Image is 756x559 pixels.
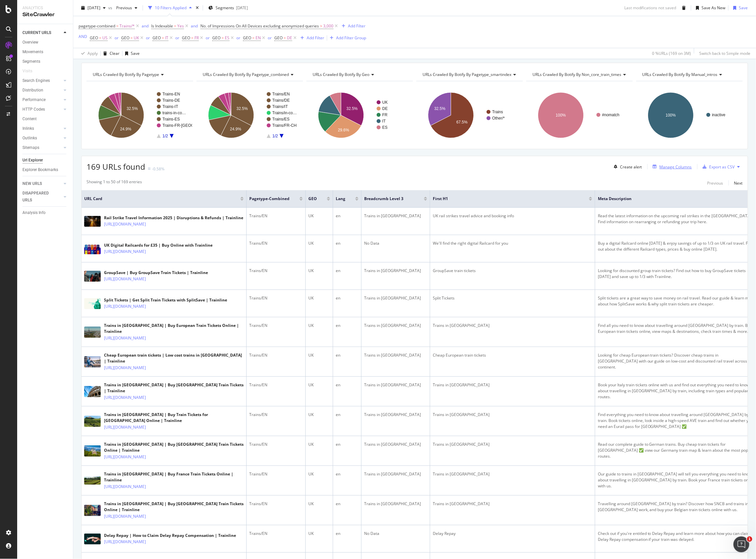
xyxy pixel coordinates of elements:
svg: A chart. [86,87,192,144]
button: 10 Filters Applied [146,3,194,13]
div: -0.58% [152,166,164,172]
div: UK [308,240,330,246]
div: Trains in [GEOGRAPHIC_DATA] [433,323,592,329]
div: Trains in [GEOGRAPHIC_DATA] [364,382,427,388]
img: main image [84,445,101,456]
div: A chart. [306,87,412,144]
a: NEW URLS [22,180,62,187]
div: Trains in [GEOGRAPHIC_DATA] | Buy European Train Tickets Online | Trainline [104,323,244,334]
button: Next [734,179,743,187]
h4: URLs Crawled By Botify By non_core_train_times [531,69,631,80]
div: Sitemaps [22,144,39,151]
div: Save As New [702,5,726,11]
div: or [268,35,272,41]
span: Lang [336,196,345,202]
span: FR [194,33,199,43]
div: A chart. [636,87,742,144]
a: [URL][DOMAIN_NAME] [104,335,146,341]
span: Meta Description [598,196,744,202]
text: 100% [666,113,676,118]
div: Add Filter Group [336,35,366,41]
div: NEW URLS [22,180,42,187]
a: [URL][DOMAIN_NAME] [104,248,146,255]
button: or [175,35,179,41]
div: Movements [22,49,43,55]
div: Export as CSV [709,164,735,170]
div: UK Digital Railcards for £35 | Buy Online with Trainline [104,242,213,248]
span: pagetype-combined [79,23,115,29]
a: DISAPPEARED URLS [22,190,62,204]
div: Trains/EN [249,295,303,301]
div: Trains/EN [249,412,303,418]
span: GEO [243,35,251,41]
text: Trains [492,110,503,114]
text: 32.5% [236,106,248,111]
a: Movements [22,49,68,55]
div: Trains/EN [249,441,303,447]
span: 169 URLs found [86,161,145,172]
div: en [336,352,359,358]
span: = [222,35,224,41]
div: A chart. [526,87,632,144]
div: or [115,35,119,41]
a: [URL][DOMAIN_NAME] [104,276,146,282]
text: 32.5% [434,106,446,111]
text: 67.5% [456,120,467,124]
div: Performance [22,96,46,103]
div: Split Tickets [433,295,592,301]
div: Cheap European train tickets [433,352,592,358]
div: Trains in [GEOGRAPHIC_DATA] | Buy France Train Tickets Online | Trainline [104,471,244,483]
div: or [175,35,179,41]
span: URL Card [84,196,239,202]
button: Clear [101,48,120,59]
div: Rail Strike Travel Information 2025 | Disruptions & Refunds | Trainline [104,215,243,221]
a: [URL][DOMAIN_NAME] [104,365,146,371]
div: en [336,412,359,418]
text: Trains/EN [272,92,290,96]
span: GEO [212,35,221,41]
img: main image [84,505,101,516]
button: Add Filter [339,22,365,30]
span: URLs Crawled By Botify By pagetype_smartindex [423,72,511,77]
button: and [191,23,198,29]
text: 24.9% [230,127,241,131]
div: AND [79,34,87,39]
span: No. of Impressions On All Devices excluding anonymized queries [200,23,319,29]
div: Outlinks [22,135,37,142]
a: Visits [22,68,39,75]
div: Trains in [GEOGRAPHIC_DATA] | Buy Train Tickets for [GEOGRAPHIC_DATA] Online | Trainline [104,412,244,424]
div: en [336,240,359,246]
button: Manage Columns [650,163,692,171]
div: Trains in [GEOGRAPHIC_DATA] [364,295,427,301]
div: Clear [110,51,120,56]
a: [URL][DOMAIN_NAME] [104,539,146,545]
div: Analytics [22,5,68,11]
span: GEO [153,35,161,41]
div: HTTP Codes [22,106,45,113]
div: UK rail strikes travel advice and booking info [433,213,592,219]
div: Trains in [GEOGRAPHIC_DATA] [433,382,592,388]
h4: URLs Crawled By Botify By pagetype_combined [201,69,299,80]
a: Segments [22,58,68,65]
span: DE [287,33,292,43]
button: Save [122,48,140,59]
span: URLs Crawled By Botify By pagetype_combined [203,72,289,77]
div: Trains in [GEOGRAPHIC_DATA] | Buy [GEOGRAPHIC_DATA] Train Tickets Online | Trainline [104,501,244,513]
button: or [115,35,119,41]
div: Search Engines [22,77,50,84]
a: Url Explorer [22,157,68,164]
a: [URL][DOMAIN_NAME] [104,513,146,520]
button: Apply [79,48,98,59]
text: Trains/IT [272,104,288,109]
text: Trains-ES [162,117,180,122]
div: Url Explorer [22,157,43,164]
img: main image [84,356,101,367]
div: 10 Filters Applied [155,5,187,11]
button: or [206,35,210,41]
img: main image [84,534,101,544]
div: UK [308,268,330,274]
div: Trains/EN [249,382,303,388]
div: en [336,382,359,388]
div: en [336,441,359,447]
img: main image [84,243,101,254]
